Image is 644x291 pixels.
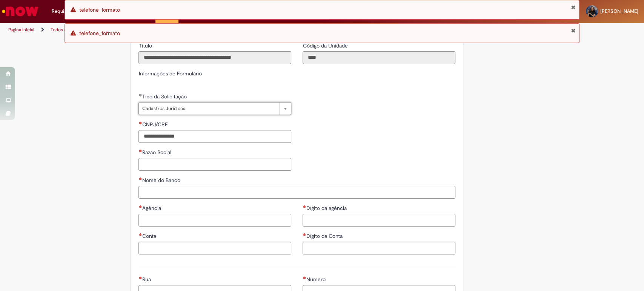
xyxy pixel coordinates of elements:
span: Cadastros Jurídicos [142,103,276,115]
span: Necessários [138,121,142,124]
span: Necessários [138,276,142,279]
span: telefone_formato [79,30,120,37]
input: Dígito da Conta [303,242,455,254]
span: telefone_formato [79,6,120,13]
span: Tipo da Solicitação [142,93,188,100]
span: Requisições [52,8,78,15]
span: CNPJ/CPF [142,121,169,128]
span: Necessários [138,205,142,208]
input: Razão Social [138,158,291,171]
a: Todos os Catálogos [51,27,91,33]
ul: Trilhas de página [6,23,424,37]
span: Necessários [138,233,142,236]
input: Código da Unidade [303,51,455,64]
input: Título [138,51,291,64]
span: Obrigatório Preenchido [138,93,142,96]
input: Nome do Banco [138,186,455,199]
span: Rua [142,276,152,283]
input: Dígito da agência [303,214,455,227]
span: Necessários [138,177,142,180]
span: Necessários [303,233,306,236]
span: Conta [142,233,157,239]
button: Fechar Notificação [570,28,575,34]
span: Dígito da Conta [306,233,344,239]
a: Página inicial [8,27,34,33]
span: Somente leitura - Título [138,42,153,49]
input: Agência [138,214,291,227]
span: Agência [142,205,162,211]
span: Número [306,276,327,283]
span: Nome do Banco [142,177,181,184]
span: Necessários [303,276,306,279]
span: Razão Social [142,149,172,156]
span: Dígito da agência [306,205,348,211]
img: ServiceNow [1,4,40,19]
button: Fechar Notificação [570,4,575,10]
input: Conta [138,242,291,254]
span: Somente leitura - Código da Unidade [303,42,349,49]
label: Informações de Formulário [138,70,201,77]
input: CNPJ/CPF [138,130,291,143]
span: [PERSON_NAME] [600,8,638,14]
span: Necessários [138,149,142,152]
span: Necessários [303,205,306,208]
